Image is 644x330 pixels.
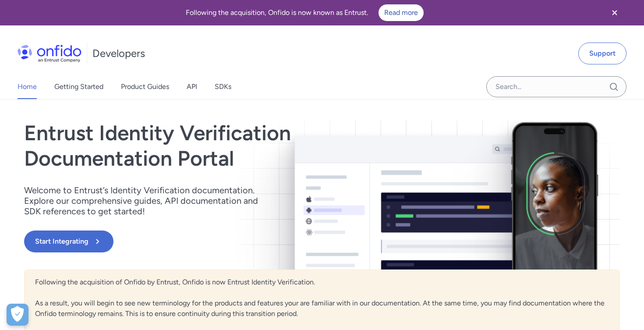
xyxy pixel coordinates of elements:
[92,46,145,60] h1: Developers
[578,43,626,64] a: Support
[379,4,424,21] a: Read more
[598,2,631,24] button: Close banner
[7,304,28,326] button: Open Preferences
[7,304,28,326] div: Cookie Preferences
[18,75,37,99] a: Home
[24,231,113,252] button: Start Integrating
[24,231,441,252] a: Start Integrating
[54,75,103,99] a: Getting Started
[24,121,441,171] h1: Entrust Identity Verification Documentation Portal
[215,75,231,99] a: SDKs
[121,75,169,99] a: Product Guides
[187,75,197,99] a: API
[609,7,620,18] svg: Close banner
[18,45,81,62] img: Onfido Logo
[11,4,598,21] div: Following the acquisition, Onfido is now known as Entrust.
[486,76,626,97] input: Onfido search input field
[24,185,269,216] p: Welcome to Entrust’s Identity Verification documentation. Explore our comprehensive guides, API d...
